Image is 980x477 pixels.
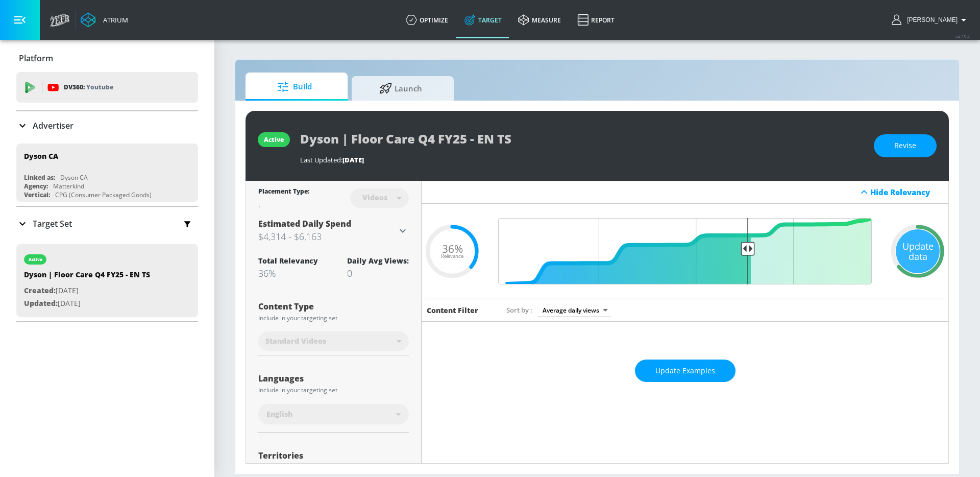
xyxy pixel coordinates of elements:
[19,53,53,64] p: Platform
[510,2,569,38] a: measure
[33,218,72,229] p: Target Set
[362,76,439,101] span: Launch
[86,82,113,92] p: Youtube
[493,218,877,284] input: Final Threshold
[16,72,198,103] div: DV360: Youtube
[655,365,715,377] span: Update Examples
[537,303,611,317] div: Average daily views
[441,254,463,259] span: Relevance
[427,305,478,315] h6: Content Filter
[892,14,970,26] button: [PERSON_NAME]
[33,120,73,131] p: Advertiser
[258,267,318,279] div: 36%
[24,298,58,308] span: Updated:
[258,256,318,266] div: Total Relevancy
[347,256,409,266] div: Daily Avg Views:
[955,34,970,39] span: v 4.25.4
[357,193,393,202] div: Videos
[29,257,42,262] div: active
[874,134,937,157] button: Revise
[456,2,510,38] a: Target
[347,267,409,279] div: 0
[24,182,48,190] div: Agency:
[24,284,150,297] p: [DATE]
[16,44,198,73] div: Platform
[506,305,532,315] span: Sort by
[81,12,128,28] a: Atrium
[16,207,198,241] div: Target Set
[635,360,736,383] button: Update Examples
[569,2,623,38] a: Report
[16,244,198,317] div: activeDyson | Floor Care Q4 FY25 - EN TSCreated:[DATE]Updated:[DATE]
[258,187,309,198] div: Placement Type:
[300,155,864,164] div: Last Updated:
[258,387,409,393] div: Include in your targeting set
[24,297,150,310] p: [DATE]
[266,409,292,419] span: English
[422,181,948,204] div: Hide Relevancy
[60,173,88,182] div: Dyson CA
[24,190,50,199] div: Vertical:
[24,173,55,182] div: Linked as:
[55,190,152,199] div: CPG (Consumer Packaged Goods)
[265,336,326,346] span: Standard Videos
[24,151,58,161] div: Dyson CA
[64,82,113,93] p: DV360:
[342,155,364,164] span: [DATE]
[264,135,284,144] div: active
[258,374,409,383] div: Languages
[258,218,351,229] span: Estimated Daily Spend
[99,15,128,25] div: Atrium
[24,285,56,295] span: Created:
[16,111,198,140] div: Advertiser
[896,229,940,273] div: Update data
[258,302,409,311] div: Content Type
[258,404,409,424] div: English
[258,229,397,244] h3: $4,314 - $6,163
[903,16,958,23] span: login as: sarah.ly@zefr.com
[53,182,84,190] div: Matterkind
[442,243,463,254] span: 36%
[24,270,150,284] div: Dyson | Floor Care Q4 FY25 - EN TS
[258,218,409,244] div: Estimated Daily Spend$4,314 - $6,163
[398,2,456,38] a: optimize
[16,144,198,202] div: Dyson CALinked as:Dyson CAAgency:MatterkindVertical:CPG (Consumer Packaged Goods)
[256,75,333,99] span: Build
[870,187,943,197] div: Hide Relevancy
[258,451,409,460] div: Territories
[894,139,916,152] span: Revise
[258,315,409,321] div: Include in your targeting set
